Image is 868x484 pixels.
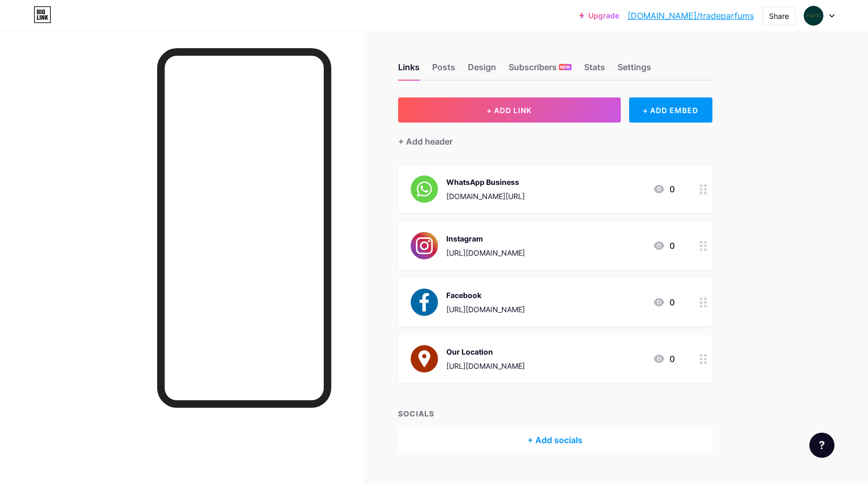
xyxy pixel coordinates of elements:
div: [URL][DOMAIN_NAME] [446,304,525,315]
div: Share [769,10,789,21]
div: Posts [432,61,455,80]
div: Links [398,61,420,80]
div: WhatsApp Business [446,177,525,188]
div: 0 [653,353,675,365]
img: Our Location [411,345,438,372]
img: tradeparfums [804,6,823,26]
button: + ADD LINK [398,97,621,123]
div: Subscribers [509,61,572,80]
a: [DOMAIN_NAME]/tradeparfums [628,9,754,22]
div: Our Location [446,346,525,357]
div: [URL][DOMAIN_NAME] [446,247,525,258]
div: Instagram [446,233,525,244]
div: + ADD EMBED [629,97,712,123]
span: NEW [560,64,570,70]
div: Stats [584,61,605,80]
div: Settings [618,61,651,80]
img: Facebook [411,289,438,316]
span: + ADD LINK [487,106,532,115]
div: + Add socials [398,427,712,453]
div: Design [468,61,496,80]
div: [URL][DOMAIN_NAME] [446,360,525,371]
a: Upgrade [579,12,619,20]
div: Facebook [446,290,525,301]
div: 0 [653,296,675,309]
div: SOCIALS [398,408,712,419]
div: 0 [653,239,675,252]
img: WhatsApp Business [411,175,438,203]
img: Instagram [411,232,438,259]
div: + Add header [398,135,453,148]
div: [DOMAIN_NAME][URL] [446,191,525,202]
div: 0 [653,183,675,195]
